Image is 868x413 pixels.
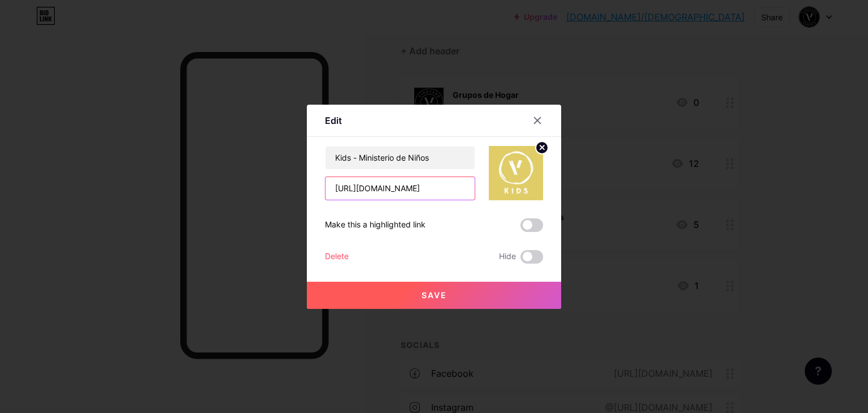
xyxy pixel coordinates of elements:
[325,147,475,169] input: Title
[422,290,447,300] span: Save
[307,282,561,309] button: Save
[499,250,516,264] span: Hide
[325,250,349,264] div: Delete
[325,177,475,200] input: URL
[489,146,543,200] img: link_thumbnail
[325,114,342,127] div: Edit
[325,218,426,232] div: Make this a highlighted link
